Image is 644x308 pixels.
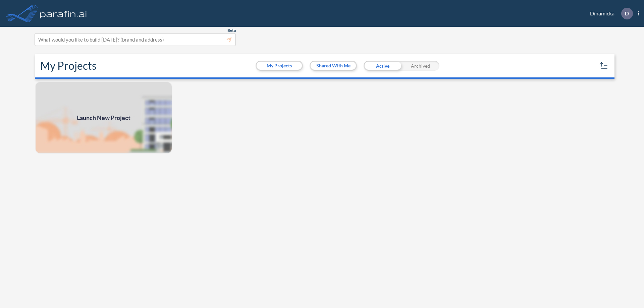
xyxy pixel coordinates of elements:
[257,62,302,70] button: My Projects
[625,10,629,16] p: D
[401,61,439,71] div: Archived
[77,113,130,122] span: Launch New Project
[580,8,639,19] div: Dinamicka
[598,60,609,71] button: sort
[39,7,88,20] img: logo
[311,62,356,70] button: Shared With Me
[35,81,172,154] img: add
[35,81,172,154] a: Launch New Project
[364,61,401,71] div: Active
[40,59,97,72] h2: My Projects
[227,28,236,33] span: Beta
